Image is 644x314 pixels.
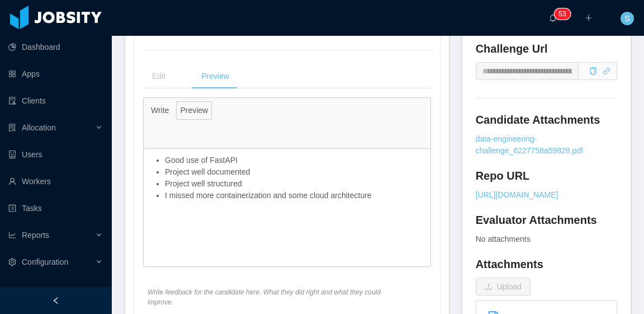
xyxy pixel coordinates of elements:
i: icon: copy [589,67,597,75]
li: I missed more containerization and some cloud architecture [165,190,425,201]
span: Allocation [22,123,56,132]
sup: 53 [554,8,570,20]
h4: Evaluator Attachments [476,212,617,228]
h4: Challenge Url [476,41,617,57]
a: icon: userWorkers [8,170,103,193]
li: Project well documented [165,166,425,178]
a: data-engineering-challenge_6227758a59828.pdf [476,133,617,157]
i: icon: plus [585,14,593,22]
button: icon: uploadUpload [476,278,531,296]
span: Configuration [22,257,68,266]
a: icon: profileTasks [8,197,103,219]
a: icon: robotUsers [8,143,103,166]
button: Preview [176,101,212,120]
i: icon: setting [8,258,16,266]
div: Copy [589,65,597,77]
i: icon: line-chart [8,231,16,239]
div: Edit [143,64,174,89]
a: [URL][DOMAIN_NAME] [476,189,617,201]
span: S [624,12,629,25]
div: No attachments [476,233,617,245]
i: icon: solution [8,124,16,132]
h4: Attachments [476,256,617,272]
p: 5 [558,8,562,20]
i: icon: link [603,67,610,75]
button: Write [147,101,173,120]
a: icon: appstoreApps [8,63,103,85]
i: icon: bell [549,14,557,22]
div: Preview [192,64,238,89]
h4: Repo URL [476,168,617,184]
a: icon: pie-chartDashboard [8,36,103,58]
h4: Candidate Attachments [476,112,617,128]
li: Good use of FastAPI [165,154,425,166]
span: icon: uploadUpload [476,282,531,291]
span: Reports [22,231,49,240]
p: 3 [562,8,566,20]
a: icon: link [603,67,610,76]
li: Project well structured [165,178,425,190]
a: icon: auditClients [8,90,103,112]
